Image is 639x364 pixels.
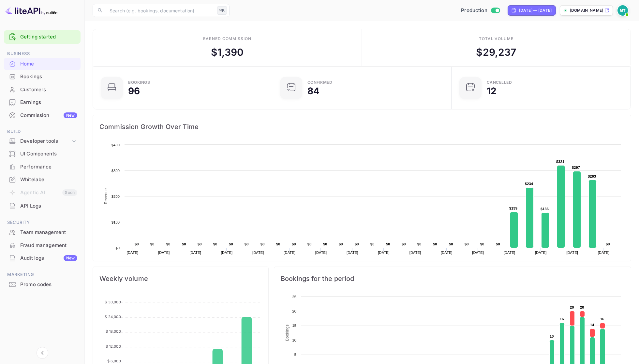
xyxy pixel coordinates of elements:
[20,281,77,288] div: Promo codes
[111,169,120,173] text: $300
[487,86,497,95] div: 12
[4,226,81,238] a: Team management
[556,160,564,164] text: $321
[99,122,624,132] span: Commission Growth Over Time
[105,314,121,319] tspan: $ 24,000
[572,166,580,169] text: $297
[307,80,333,84] div: Confirmed
[106,329,121,334] tspan: $ 18,000
[211,45,244,60] div: $ 1,390
[166,242,171,246] text: $0
[458,7,502,14] div: Switch to Sandbox mode
[4,148,81,160] a: UI Components
[472,251,484,255] text: [DATE]
[4,148,81,160] div: UI Components
[606,242,610,246] text: $0
[4,136,81,147] div: Developer tools
[127,251,139,255] text: [DATE]
[64,255,77,261] div: New
[221,251,233,255] text: [DATE]
[4,58,81,70] a: Home
[4,30,81,44] div: Getting started
[20,60,77,68] div: Home
[433,242,437,246] text: $0
[4,173,81,186] div: Whitelabel
[106,4,215,17] input: Search (e.g. bookings, documentation)
[479,36,514,42] div: Total volume
[111,220,120,224] text: $100
[4,83,81,96] div: Customers
[307,242,312,246] text: $0
[245,242,249,246] text: $0
[315,251,327,255] text: [DATE]
[307,86,319,95] div: 84
[4,239,81,251] a: Fraud management
[294,353,296,357] text: 5
[386,242,390,246] text: $0
[570,305,574,309] text: 20
[480,242,484,246] text: $0
[5,5,57,16] img: LiteAPI logo
[347,251,358,255] text: [DATE]
[213,242,217,246] text: $0
[135,242,139,246] text: $0
[598,251,610,255] text: [DATE]
[107,359,121,363] tspan: $ 6,000
[417,242,422,246] text: $0
[128,80,150,84] div: Bookings
[285,325,290,341] text: Bookings
[20,242,77,249] div: Fraud management
[504,251,515,255] text: [DATE]
[487,80,512,84] div: CANCELLED
[292,338,296,342] text: 10
[292,309,296,313] text: 20
[541,207,549,211] text: $136
[105,300,121,304] tspan: $ 30,000
[284,251,295,255] text: [DATE]
[20,33,77,41] a: Getting started
[106,344,121,349] tspan: $ 12,000
[4,50,81,57] span: Business
[281,273,624,284] span: Bookings for the period
[20,150,77,158] div: UI Components
[189,251,201,255] text: [DATE]
[4,96,81,108] a: Earnings
[4,271,81,278] span: Marketing
[4,58,81,70] div: Home
[323,242,327,246] text: $0
[150,242,155,246] text: $0
[4,109,81,121] a: CommissionNew
[276,242,280,246] text: $0
[461,7,487,14] span: Production
[465,242,469,246] text: $0
[128,86,140,95] div: 96
[509,206,517,210] text: $139
[198,242,202,246] text: $0
[588,174,596,178] text: $263
[409,251,421,255] text: [DATE]
[566,251,578,255] text: [DATE]
[4,226,81,239] div: Team management
[4,200,81,212] div: API Logs
[355,242,359,246] text: $0
[4,70,81,83] div: Bookings
[476,45,516,60] div: $ 29,237
[617,5,628,16] img: Marcin Teodoru
[20,138,71,145] div: Developer tools
[4,278,81,290] a: Promo codes
[292,242,296,246] text: $0
[20,202,77,210] div: API Logs
[357,261,373,265] text: Revenue
[600,317,604,321] text: 16
[20,176,77,183] div: Whitelabel
[4,161,81,173] div: Performance
[20,112,77,119] div: Commission
[111,195,120,198] text: $200
[4,109,81,122] div: CommissionNew
[111,143,120,147] text: $400
[99,273,262,284] span: Weekly volume
[570,7,603,13] p: [DOMAIN_NAME]
[104,188,108,204] text: Revenue
[4,96,81,109] div: Earnings
[20,99,77,106] div: Earnings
